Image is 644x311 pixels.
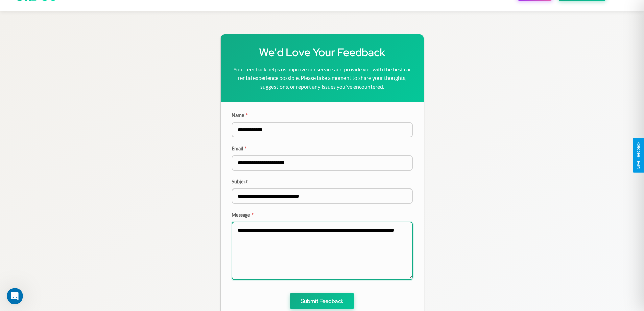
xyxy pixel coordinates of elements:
[290,293,354,309] button: Submit Feedback
[232,65,413,91] p: Your feedback helps us improve our service and provide you with the best car rental experience po...
[232,45,413,60] h1: We'd Love Your Feedback
[232,179,413,184] label: Subject
[232,146,413,151] label: Email
[232,112,413,118] label: Name
[232,212,413,218] label: Message
[636,142,641,169] div: Give Feedback
[7,288,23,304] iframe: Intercom live chat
